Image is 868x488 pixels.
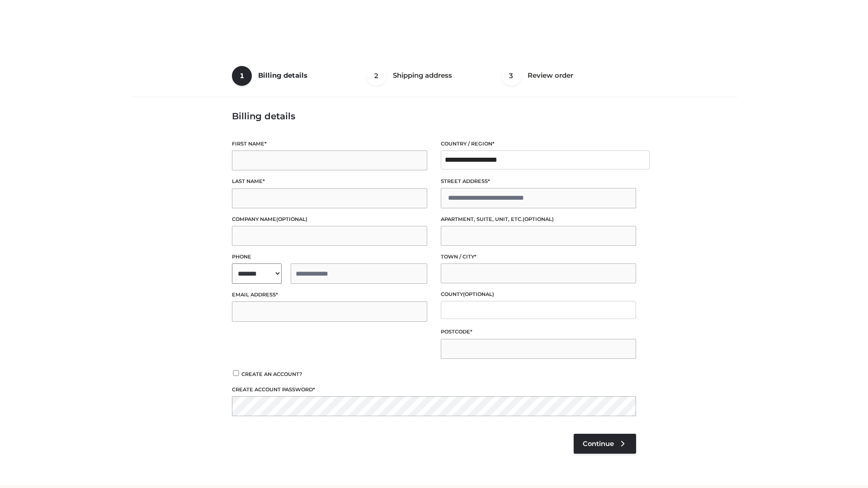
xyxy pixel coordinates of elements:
label: Apartment, suite, unit, etc. [441,215,636,224]
span: 1 [232,66,252,86]
span: Billing details [258,71,307,80]
label: First name [232,140,427,148]
span: (optional) [523,216,554,222]
span: Review order [528,71,573,80]
span: 3 [501,66,521,86]
span: (optional) [463,291,494,297]
span: Shipping address [393,71,452,80]
label: Postcode [441,328,636,336]
label: Town / City [441,253,636,261]
label: Email address [232,291,427,299]
label: Company name [232,215,427,224]
span: Continue [583,440,614,448]
label: Street address [441,177,636,186]
label: Phone [232,253,427,261]
label: Create account password [232,385,636,394]
label: Last name [232,177,427,186]
h3: Billing details [232,111,636,122]
a: Continue [574,434,636,454]
span: Create an account? [241,371,302,377]
label: County [441,290,636,299]
span: (optional) [276,216,307,222]
span: 2 [367,66,387,86]
input: Create an account? [232,370,240,376]
label: Country / Region [441,140,636,148]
